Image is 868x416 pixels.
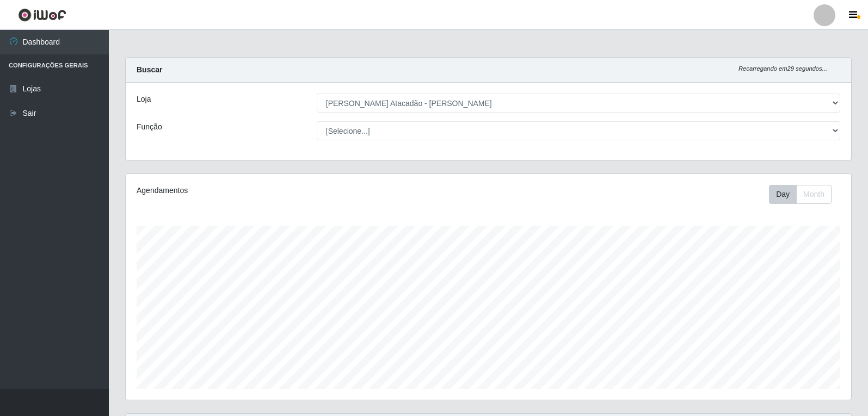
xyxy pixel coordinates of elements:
div: First group [769,185,832,204]
div: Agendamentos [137,185,420,196]
img: CoreUI Logo [18,8,66,22]
strong: Buscar [137,65,162,74]
label: Função [137,121,162,133]
i: Recarregando em 29 segundos... [738,65,827,72]
button: Day [769,185,797,204]
button: Month [796,185,832,204]
label: Loja [137,94,151,105]
div: Toolbar with button groups [769,185,840,204]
